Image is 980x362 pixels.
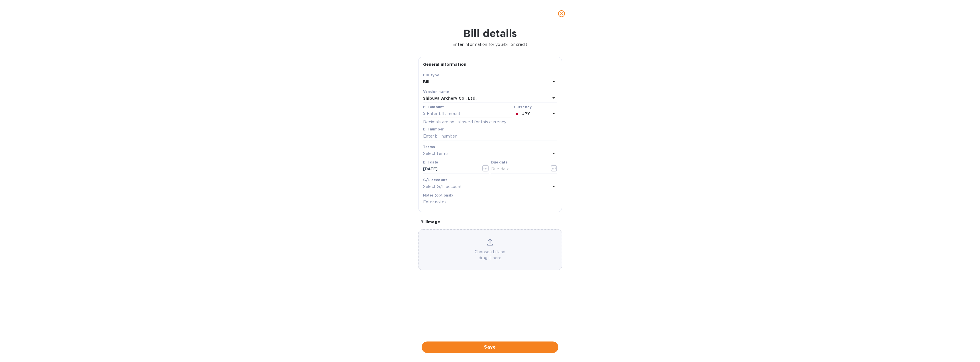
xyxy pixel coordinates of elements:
input: Select date [423,165,477,173]
button: Save [422,341,558,353]
b: JPY [522,111,530,116]
label: Bill date [423,161,438,164]
label: Due date [491,161,507,164]
b: Terms [423,145,435,149]
b: Bill type [423,73,440,77]
h1: Bill details [5,27,975,39]
input: Due date [491,165,545,173]
b: Shibuya Archery Co., Ltd. [423,96,477,101]
input: Enter notes [423,198,557,206]
button: close [555,7,568,21]
b: General information [423,62,467,67]
label: Bill number [423,128,444,131]
p: Decimals are not allowed for this currency [423,119,512,125]
label: Bill amount [423,105,444,109]
p: Enter information for your bill or credit [5,42,975,48]
b: Vendor name [423,89,449,94]
input: ¥ Enter bill amount [423,110,512,118]
b: Bill [423,79,430,84]
input: Enter bill number [423,132,557,140]
label: Notes (optional) [423,194,453,197]
span: Save [426,344,554,351]
b: G/L account [423,178,447,182]
img: JPY [514,112,520,116]
p: Select G/L account [423,184,462,190]
b: Currency [514,105,532,109]
p: Bill image [420,219,560,225]
p: Select terms [423,151,449,157]
p: Choose a bill and drag it here [418,249,562,261]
